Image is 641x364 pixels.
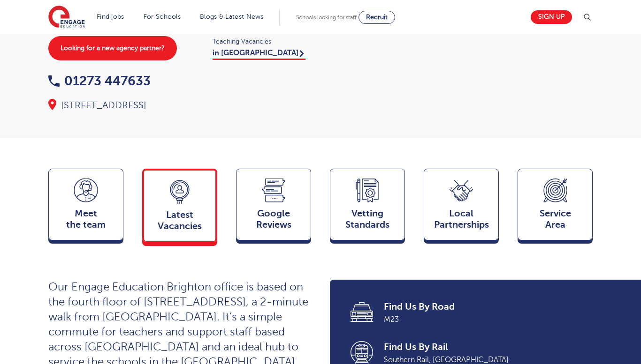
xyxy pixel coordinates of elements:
[48,74,151,88] a: 01273 447633
[149,209,211,232] span: Latest Vacancies
[142,169,217,246] a: LatestVacancies
[213,36,311,47] span: Teaching Vacancies
[384,313,580,326] span: M23
[236,169,311,245] a: GoogleReviews
[366,14,388,21] span: Recruit
[429,208,494,230] span: Local Partnerships
[296,14,357,21] span: Schools looking for staff
[330,169,405,245] a: VettingStandards
[213,49,305,60] a: in [GEOGRAPHIC_DATA]
[359,11,395,24] a: Recruit
[48,99,311,112] div: [STREET_ADDRESS]
[384,341,580,354] span: Find Us By Rail
[48,6,85,29] img: Engage Education
[335,208,400,230] span: Vetting Standards
[523,208,588,230] span: Service Area
[531,10,572,24] a: Sign up
[48,169,123,245] a: Meetthe team
[424,169,499,245] a: Local Partnerships
[384,300,580,313] span: Find Us By Road
[53,208,118,230] span: Meet the team
[144,13,181,20] a: For Schools
[241,208,306,230] span: Google Reviews
[200,13,264,20] a: Blogs & Latest News
[48,36,177,60] a: Looking for a new agency partner?
[97,13,124,20] a: Find jobs
[518,169,593,245] a: ServiceArea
